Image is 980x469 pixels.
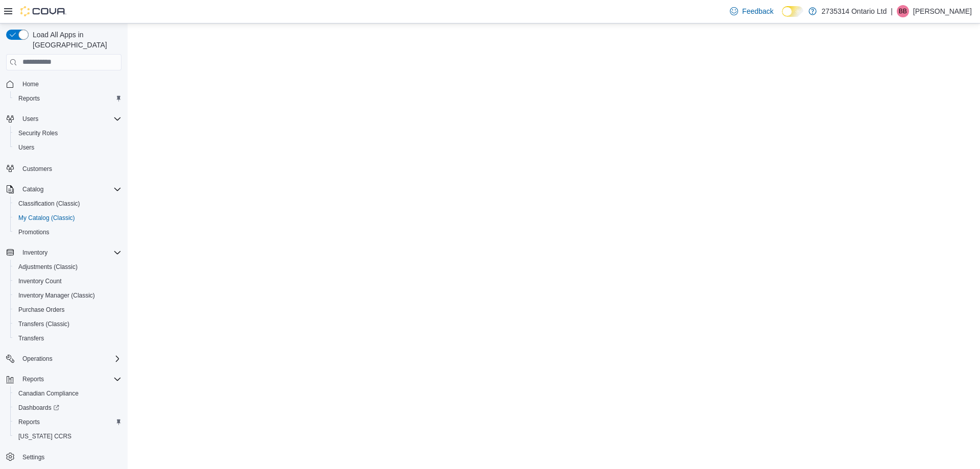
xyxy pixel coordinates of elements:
[2,77,126,91] button: Home
[14,92,121,105] span: Reports
[18,162,121,175] span: Customers
[10,140,126,155] button: Users
[18,183,47,195] button: Catalog
[22,249,47,257] span: Inventory
[22,355,53,363] span: Operations
[10,274,126,288] button: Inventory Count
[10,288,126,303] button: Inventory Manager (Classic)
[10,225,126,239] button: Promotions
[14,402,121,414] span: Dashboards
[891,5,893,17] p: |
[913,5,972,17] p: [PERSON_NAME]
[18,389,79,398] span: Canadian Compliance
[18,129,58,137] span: Security Roles
[18,418,40,426] span: Reports
[18,200,80,208] span: Classification (Classic)
[10,415,126,429] button: Reports
[29,30,121,50] span: Load All Apps in [GEOGRAPHIC_DATA]
[18,94,40,103] span: Reports
[2,182,126,196] button: Catalog
[18,353,57,365] button: Operations
[10,331,126,345] button: Transfers
[18,334,44,342] span: Transfers
[14,387,121,400] span: Canadian Compliance
[14,304,69,316] a: Purchase Orders
[10,429,126,443] button: [US_STATE] CCRS
[14,289,99,302] a: Inventory Manager (Classic)
[10,303,126,317] button: Purchase Orders
[18,214,75,222] span: My Catalog (Classic)
[18,228,50,236] span: Promotions
[14,275,66,287] a: Inventory Count
[14,402,63,414] a: Dashboards
[10,91,126,106] button: Reports
[22,375,44,383] span: Reports
[899,5,907,17] span: BB
[18,404,59,412] span: Dashboards
[822,5,887,17] p: 2735314 Ontario Ltd
[10,386,126,401] button: Canadian Compliance
[18,291,95,300] span: Inventory Manager (Classic)
[14,387,83,400] a: Canadian Compliance
[14,289,121,302] span: Inventory Manager (Classic)
[742,6,773,16] span: Feedback
[14,261,121,273] span: Adjustments (Classic)
[14,127,121,139] span: Security Roles
[18,78,121,90] span: Home
[2,161,126,176] button: Customers
[18,353,121,365] span: Operations
[18,451,121,463] span: Settings
[14,416,44,428] a: Reports
[14,416,121,428] span: Reports
[14,332,121,344] span: Transfers
[2,352,126,366] button: Operations
[10,211,126,225] button: My Catalog (Classic)
[14,430,121,442] span: Washington CCRS
[18,246,52,259] button: Inventory
[14,226,54,238] a: Promotions
[14,275,121,287] span: Inventory Count
[18,143,34,152] span: Users
[897,5,909,17] div: Brodie Baker
[18,113,121,125] span: Users
[14,332,48,344] a: Transfers
[18,373,48,385] button: Reports
[18,320,69,328] span: Transfers (Classic)
[18,183,121,195] span: Catalog
[18,163,56,175] a: Customers
[18,246,121,259] span: Inventory
[14,226,121,238] span: Promotions
[22,453,44,461] span: Settings
[14,92,44,105] a: Reports
[22,165,52,173] span: Customers
[18,451,48,463] a: Settings
[18,263,78,271] span: Adjustments (Classic)
[14,212,79,224] a: My Catalog (Classic)
[2,112,126,126] button: Users
[14,261,82,273] a: Adjustments (Classic)
[14,127,62,139] a: Security Roles
[14,198,84,210] a: Classification (Classic)
[18,113,42,125] button: Users
[18,432,71,440] span: [US_STATE] CCRS
[726,1,777,21] a: Feedback
[14,141,38,154] a: Users
[18,277,62,285] span: Inventory Count
[22,185,43,193] span: Catalog
[22,115,38,123] span: Users
[10,196,126,211] button: Classification (Classic)
[18,306,65,314] span: Purchase Orders
[14,318,73,330] a: Transfers (Classic)
[782,17,782,17] span: Dark Mode
[10,126,126,140] button: Security Roles
[10,401,126,415] a: Dashboards
[18,373,121,385] span: Reports
[14,304,121,316] span: Purchase Orders
[14,318,121,330] span: Transfers (Classic)
[22,80,39,88] span: Home
[2,372,126,386] button: Reports
[2,245,126,260] button: Inventory
[14,430,76,442] a: [US_STATE] CCRS
[14,141,121,154] span: Users
[2,450,126,464] button: Settings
